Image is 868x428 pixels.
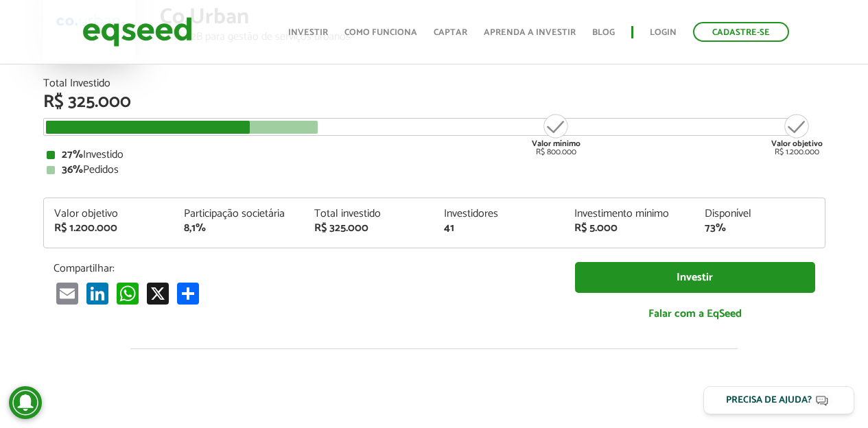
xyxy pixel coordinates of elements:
[314,209,424,219] div: Total investido
[530,112,582,156] div: R$ 800.000
[771,112,823,156] div: R$ 1.200.000
[184,223,294,234] div: 8,1%
[54,223,164,234] div: R$ 1.200.000
[574,209,684,219] div: Investimento mínimo
[705,223,814,234] div: 73%
[43,78,825,89] div: Total Investido
[575,262,815,293] a: Investir
[592,28,615,37] a: Blog
[434,28,467,37] a: Captar
[54,209,164,219] div: Valor objetivo
[484,28,576,37] a: Aprenda a investir
[532,137,580,150] strong: Valor mínimo
[444,209,554,219] div: Investidores
[84,282,111,305] a: LinkedIn
[705,209,814,219] div: Disponível
[114,282,141,305] a: WhatsApp
[43,93,825,111] div: R$ 325.000
[82,14,192,50] img: EqSeed
[314,223,424,234] div: R$ 325.000
[54,282,81,305] a: Email
[184,209,294,219] div: Participação societária
[174,282,202,305] a: Compartilhar
[771,137,823,150] strong: Valor objetivo
[62,145,83,164] strong: 27%
[693,22,789,42] a: Cadastre-se
[344,28,417,37] a: Como funciona
[47,150,822,160] div: Investido
[444,223,554,234] div: 41
[62,160,83,179] strong: 36%
[650,28,677,37] a: Login
[47,165,822,176] div: Pedidos
[288,28,328,37] a: Investir
[574,223,684,234] div: R$ 5.000
[54,262,554,275] p: Compartilhar:
[144,282,172,305] a: X
[575,300,815,328] a: Falar com a EqSeed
